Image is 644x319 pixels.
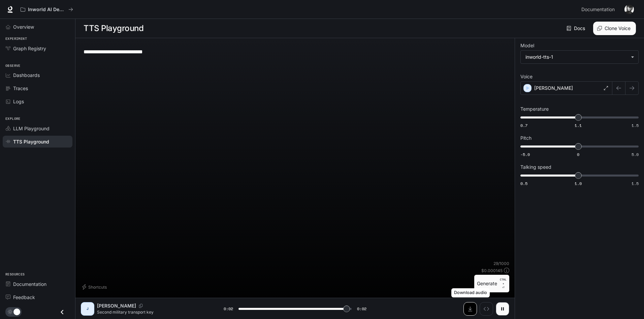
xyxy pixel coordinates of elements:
[97,302,136,309] p: [PERSON_NAME]
[577,152,579,157] span: 0
[55,305,70,319] button: Close drawer
[357,305,366,312] span: 0:02
[624,5,634,14] img: User avatar
[224,305,233,312] span: 0:02
[3,21,72,33] a: Overview
[575,181,582,186] span: 1.0
[521,51,638,63] div: inworld-tts-1
[534,85,573,91] p: [PERSON_NAME]
[581,5,615,14] span: Documentation
[13,23,34,30] span: Overview
[520,123,527,128] span: 0.7
[3,96,72,107] a: Logs
[28,7,66,12] p: Inworld AI Demos
[13,308,20,315] span: Dark mode toggle
[3,82,72,94] a: Traces
[520,43,534,48] p: Model
[13,72,40,79] span: Dashboards
[520,165,551,169] p: Talking speed
[13,98,24,105] span: Logs
[13,85,28,92] span: Traces
[632,181,639,186] span: 1.5
[3,123,72,134] a: LLM Playground
[82,303,93,314] div: J
[3,278,72,290] a: Documentation
[136,304,146,308] button: Copy Voice ID
[13,281,46,288] span: Documentation
[622,3,636,16] button: User avatar
[520,136,532,140] p: Pitch
[520,107,549,111] p: Temperature
[565,22,588,35] a: Docs
[18,3,76,16] button: All workspaces
[81,282,109,292] button: Shortcuts
[593,22,636,35] button: Clone Voice
[632,123,639,128] span: 1.5
[3,43,72,54] a: Graph Registry
[13,45,46,52] span: Graph Registry
[463,302,477,316] button: Download audio
[3,291,72,303] a: Feedback
[13,138,49,145] span: TTS Playground
[3,136,72,148] a: TTS Playground
[13,294,35,301] span: Feedback
[97,309,207,315] p: Second military transport key
[579,3,620,16] a: Documentation
[474,275,509,292] button: GenerateCTRL +⏎
[13,125,50,132] span: LLM Playground
[500,277,507,290] p: ⏎
[525,54,627,60] div: inworld-tts-1
[480,302,493,316] button: Inspect
[500,277,507,286] p: CTRL +
[632,152,639,157] span: 5.0
[520,74,533,79] p: Voice
[481,268,503,273] p: $ 0.000145
[575,123,582,128] span: 1.1
[493,261,509,266] p: 29 / 1000
[520,181,527,186] span: 0.5
[451,288,490,297] div: Download audio
[520,152,530,157] span: -5.0
[84,22,143,35] h1: TTS Playground
[3,69,72,81] a: Dashboards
